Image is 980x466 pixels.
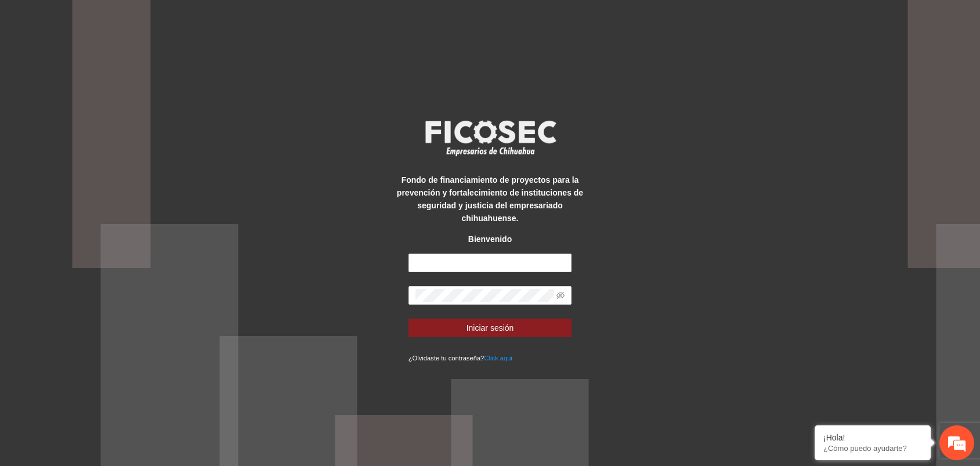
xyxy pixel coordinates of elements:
[467,321,514,334] span: Iniciar sesión
[468,234,512,244] strong: Bienvenido
[823,433,922,442] div: ¡Hola!
[408,319,572,337] button: Iniciar sesión
[556,291,565,299] span: eye-invisible
[397,175,583,223] strong: Fondo de financiamiento de proyectos para la prevención y fortalecimiento de instituciones de seg...
[484,355,512,362] a: Click aqui
[823,444,922,453] p: ¿Cómo puedo ayudarte?
[408,355,512,362] small: ¿Olvidaste tu contraseña?
[418,117,563,160] img: logo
